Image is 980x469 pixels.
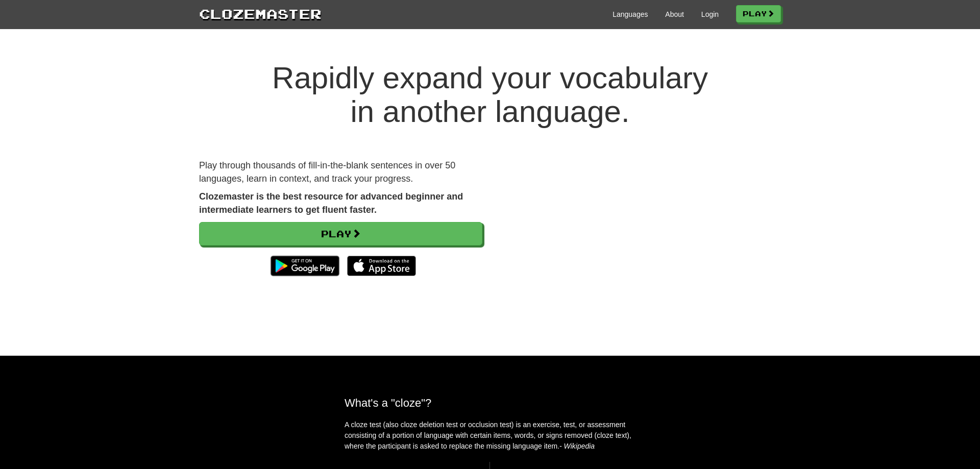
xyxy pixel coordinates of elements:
strong: Clozemaster is the best resource for advanced beginner and intermediate learners to get fluent fa... [199,191,463,215]
a: Play [736,5,781,22]
a: Languages [612,9,648,19]
a: Login [701,9,719,19]
em: - Wikipedia [559,442,595,450]
p: A cloze test (also cloze deletion test or occlusion test) is an exercise, test, or assessment con... [345,419,635,452]
p: Play through thousands of fill-in-the-blank sentences in over 50 languages, learn in context, and... [199,159,482,185]
img: Download_on_the_App_Store_Badge_US-UK_135x40-25178aeef6eb6b83b96f5f2d004eda3bffbb37122de64afbaef7... [347,256,416,276]
a: Play [199,222,482,245]
h2: What's a "cloze"? [345,397,635,409]
a: About [665,9,684,19]
a: Clozemaster [199,4,322,23]
img: Get it on Google Play [265,251,345,281]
